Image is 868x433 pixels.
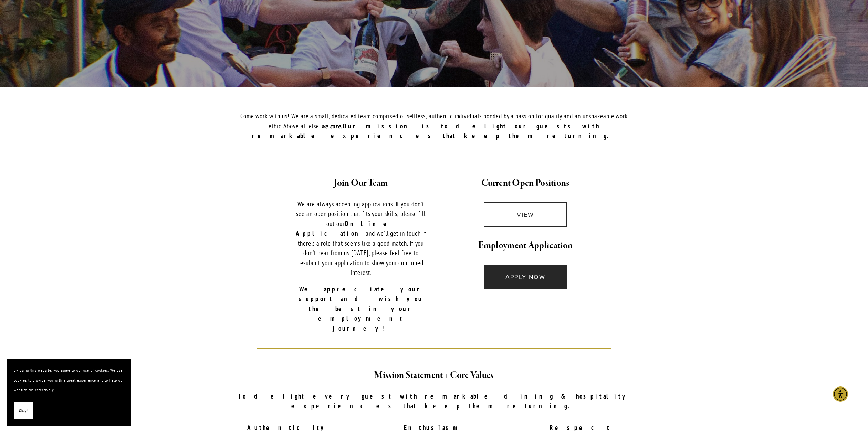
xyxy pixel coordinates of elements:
strong: Our mission is to delight our guests with remarkable experiences that keep them returning. [252,122,616,140]
a: VIEW [484,202,567,227]
strong: Join Our Team [334,177,388,189]
h2: Mission Statement + Core Values [233,368,635,383]
strong: To delight every guest with remarkable dining & hospitality experiences that keep them returning. [238,392,637,410]
p: By using this website, you agree to our use of cookies. We use cookies to provide you with a grea... [14,365,124,395]
section: Cookie banner [7,359,131,426]
em: . [341,122,343,130]
strong: Enthusiasm [404,423,464,432]
p: We are always accepting applications. If you don't see an open position that fits your skills, pl... [294,199,428,278]
strong: Employment Application [478,239,573,251]
a: APPLY NOW [484,265,567,289]
strong: Authenticity [247,423,328,432]
strong: Online Application [296,219,403,238]
button: Okay! [14,402,33,420]
div: Accessibility Menu [833,386,848,402]
p: Come work with us! We are a small, dedicated team comprised of selfless, authentic individuals bo... [233,111,635,141]
strong: Current Open Positions [481,177,569,189]
strong: Respect [550,423,611,432]
span: Okay! [19,406,28,416]
strong: We appreciate your support and wish you the best in your employment journey! [299,285,431,332]
em: we care [321,122,341,130]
